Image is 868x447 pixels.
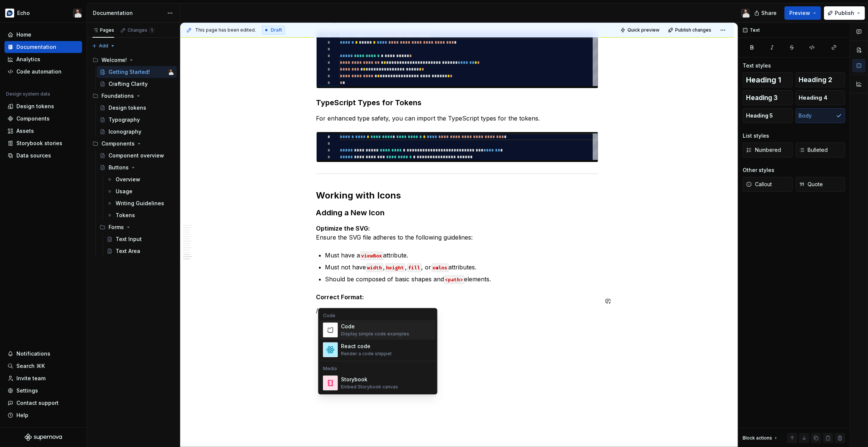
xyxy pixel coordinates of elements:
div: Other styles [743,166,774,174]
a: Code automation [4,66,82,78]
button: Preview [784,6,821,20]
div: Code [341,323,409,330]
a: Tokens [104,209,177,221]
button: Contact support [4,397,82,409]
div: Storybook [341,376,398,383]
div: Writing Guidelines [116,200,164,207]
img: Ben Alexander [168,69,174,75]
div: Code [320,313,436,319]
div: Notifications [16,350,50,357]
h3: TypeScript Types for Tokens [316,97,598,108]
button: Quick preview [618,25,663,35]
span: Draft [271,27,282,33]
button: Publish changes [666,25,715,35]
a: Crafting Clarity [97,78,177,90]
span: Heading 3 [746,94,778,101]
div: Page tree [90,54,177,257]
span: Add [99,43,108,49]
code: xmlns [432,263,449,272]
button: Share [751,6,781,20]
span: Preview [789,9,810,17]
div: Search ⌘K [16,362,45,370]
div: Media [320,366,436,372]
a: Storybook stories [4,137,82,149]
a: Supernova Logo [25,434,62,441]
div: Assets [16,127,34,135]
strong: Correct Format: [316,293,364,301]
a: Design tokens [4,100,82,112]
a: Data sources [4,150,82,162]
span: Quick preview [627,27,659,33]
div: Typography [109,116,140,124]
div: Invite team [16,375,46,382]
div: Documentation [16,43,56,51]
a: Home [4,29,82,41]
div: Foundations [101,92,134,100]
button: Quote [796,177,846,192]
span: /code [316,307,332,314]
span: Quote [799,181,823,188]
div: Component overview [109,152,164,159]
div: Welcome! [101,56,127,64]
div: Home [16,31,31,38]
div: Help [16,412,28,419]
button: Heading 3 [743,90,793,105]
a: Settings [4,385,82,397]
button: EchoBen Alexander [1,5,85,21]
span: 1 [149,27,155,33]
p: Ensure the SVG file adheres to the following guidelines: [316,224,598,242]
button: Publish [824,6,865,20]
code: <path> [444,275,464,284]
a: Buttons [97,162,177,174]
div: Block actions [743,433,779,443]
code: width [366,263,383,272]
div: Forms [97,221,177,233]
div: Design tokens [109,104,146,112]
p: Must have a attribute. [325,251,598,260]
div: Render a code snippet [341,351,392,357]
div: Settings [16,387,38,394]
a: Component overview [97,150,177,162]
p: Must not have , , , or attributes. [325,263,598,272]
div: Text styles [743,62,771,69]
a: Writing Guidelines [104,197,177,209]
div: Components [16,115,50,122]
div: Changes [128,27,155,33]
div: Text Area [116,247,140,255]
span: Bulleted [799,146,828,154]
h3: Adding a New Icon [316,207,598,218]
div: Storybook stories [16,140,62,147]
div: Tokens [116,212,135,219]
a: Invite team [4,372,82,384]
span: Heading 5 [746,112,773,119]
p: Should be composed of basic shapes and elements. [325,275,598,284]
div: Forms [109,223,124,231]
span: This page has been edited. [195,27,256,33]
div: Crafting Clarity [109,80,148,88]
button: Numbered [743,143,793,157]
a: Analytics [4,53,82,65]
button: Add [90,41,117,51]
div: Design system data [6,91,50,97]
div: Text Input [116,235,142,243]
button: Search ⌘K [4,360,82,372]
div: Usage [116,188,132,195]
strong: Optimize the SVG: [316,225,370,232]
div: Buttons [109,164,129,171]
span: Numbered [746,146,781,154]
span: Publish [835,9,854,17]
div: Contact support [16,399,59,407]
code: height [385,263,405,272]
div: Documentation [93,9,163,17]
div: Iconography [109,128,141,135]
div: Echo [17,9,30,17]
div: Embed Storybook canvas [341,384,398,390]
div: Getting Started! [109,68,150,76]
button: Heading 2 [796,72,846,87]
div: Overview [116,176,140,183]
a: Overview [104,174,177,185]
a: Usage [104,185,177,197]
button: Heading 1 [743,72,793,87]
button: Help [4,409,82,421]
img: d177ba8e-e3fd-4a4c-acd4-2f63079db987.png [5,9,14,18]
